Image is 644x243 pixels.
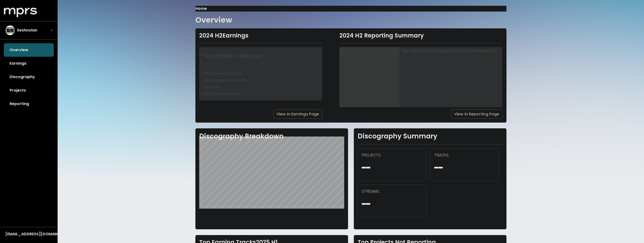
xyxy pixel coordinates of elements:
a: View In Earnings Page [273,110,322,119]
div: 2024 H2 Earnings [199,32,322,39]
a: mprs logo [4,9,37,15]
a: Discography [4,70,54,84]
button: [EMAIL_ADDRESS][DOMAIN_NAME] [4,231,54,237]
div: TRACKS [434,152,495,158]
h2: Discography Breakdown [199,132,344,140]
div: STREAMS [362,189,422,194]
a: Earnings [4,57,54,70]
div: [EMAIL_ADDRESS][DOMAIN_NAME] [5,231,52,237]
div: PROJECTS [362,152,422,158]
div: -- [362,194,422,213]
nav: breadcrumb [195,6,506,12]
span: Seshnolan [17,27,37,33]
div: -- [434,158,495,177]
div: -- [362,158,422,177]
div: 2024 H2 Reporting Summary [339,32,502,39]
h2: Discography Summary [358,132,503,140]
li: Home [195,6,207,12]
a: Projects [4,84,54,97]
a: Reporting [4,97,54,111]
img: The selected account / producer [5,25,15,35]
h1: Overview [195,15,232,25]
a: View In Reporting Page [451,110,502,119]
